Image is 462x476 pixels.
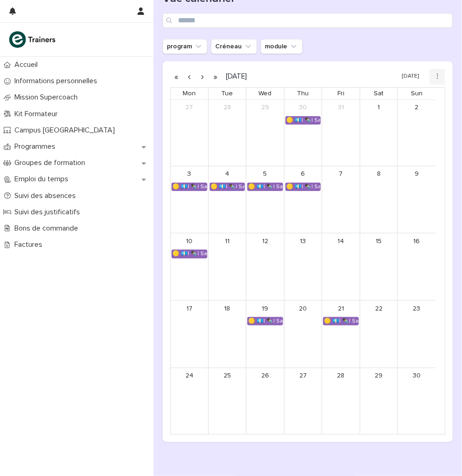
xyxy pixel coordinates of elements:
a: Thursday [295,88,310,99]
a: November 19, 2025 [258,301,273,316]
button: program [163,39,207,54]
td: November 22, 2025 [360,301,397,368]
a: November 15, 2025 [371,234,386,249]
a: November 22, 2025 [371,301,386,316]
p: Factures [11,240,50,249]
a: November 24, 2025 [182,369,197,383]
h2: [DATE] [222,73,247,80]
div: 🟡 💶| ✒️| Savoir-être métier - Cadre de référence interculturel : prévenir les incidents critiques... [172,250,207,258]
td: November 4, 2025 [208,166,246,233]
p: Suivi des justificatifs [11,208,87,217]
a: November 16, 2025 [409,234,424,249]
a: October 29, 2025 [258,100,273,115]
a: Sunday [409,88,424,99]
td: November 1, 2025 [360,100,397,166]
a: November 4, 2025 [220,167,235,182]
td: November 30, 2025 [398,368,436,434]
a: November 5, 2025 [258,167,273,182]
td: November 9, 2025 [398,166,436,233]
a: November 7, 2025 [333,167,348,182]
a: Wednesday [257,88,274,99]
td: November 5, 2025 [246,166,284,233]
td: November 27, 2025 [284,368,322,434]
a: November 10, 2025 [182,234,197,249]
p: Accueil [11,60,45,69]
td: October 29, 2025 [246,100,284,166]
a: November 28, 2025 [333,369,348,383]
a: November 8, 2025 [371,167,386,182]
p: Bons de commande [11,224,86,233]
a: November 17, 2025 [182,301,197,316]
div: 🟡 💶| ✒️| Savoir-être métier - Collaboration et dynamique d'équipe dans un espace de vente [286,117,320,124]
a: October 28, 2025 [220,100,235,115]
td: November 7, 2025 [322,166,360,233]
td: November 24, 2025 [171,368,208,434]
p: Programmes [11,142,63,151]
button: Previous month [183,69,196,84]
a: October 27, 2025 [182,100,197,115]
a: Friday [336,88,346,99]
td: November 10, 2025 [171,233,208,301]
a: November 1, 2025 [371,100,386,115]
a: November 20, 2025 [296,301,310,316]
a: November 26, 2025 [258,369,273,383]
a: November 14, 2025 [333,234,348,249]
div: 🟡 💶| ✒️| Savoir-être métier - Accompagnement et adaptation de sa pratique en tenant compte du cad... [172,183,207,191]
td: November 12, 2025 [246,233,284,301]
td: November 13, 2025 [284,233,322,301]
td: November 11, 2025 [208,233,246,301]
td: November 23, 2025 [398,301,436,368]
div: 🟡 💶| ✒️| Savoir-être métier - Organisation de son travail selon les priorités et ses objectifs [286,183,320,191]
button: ⋮ [429,69,445,85]
td: November 21, 2025 [322,301,360,368]
td: November 8, 2025 [360,166,397,233]
p: Informations personnelles [11,77,105,86]
img: K0CqGN7SDeD6s4JG8KQk [7,30,59,49]
a: November 11, 2025 [220,234,235,249]
td: November 16, 2025 [398,233,436,301]
a: Saturday [372,88,385,99]
div: 🟡 💶| ✒️| Savoir-être métier - Gestion du stress et des imprévus dans un espace de vente [248,183,282,191]
a: Tuesday [220,88,235,99]
td: November 19, 2025 [246,301,284,368]
td: November 28, 2025 [322,368,360,434]
td: November 2, 2025 [398,100,436,166]
p: Suivi des absences [11,192,83,200]
td: November 20, 2025 [284,301,322,368]
button: [DATE] [397,70,423,83]
a: November 2, 2025 [409,100,424,115]
a: November 23, 2025 [409,301,424,316]
button: Previous year [170,69,183,84]
td: November 15, 2025 [360,233,397,301]
td: November 14, 2025 [322,233,360,301]
p: Campus [GEOGRAPHIC_DATA] [11,126,122,135]
td: November 3, 2025 [171,166,208,233]
input: Search [163,13,453,28]
td: October 30, 2025 [284,100,322,166]
td: October 28, 2025 [208,100,246,166]
td: October 31, 2025 [322,100,360,166]
p: Groupes de formation [11,159,92,167]
div: 🟡 💶| ✒️| Savoir-être métier - Accompagnement et adaptation de sa pratique en tenant compte du cad... [210,183,244,191]
a: November 3, 2025 [182,167,197,182]
a: November 12, 2025 [258,234,273,249]
button: Next month [196,69,209,84]
div: 🟡 💶| ✒️| Savoir-être métier - Collaboration et dynamique d'équipe dans un espace de vente [323,317,358,325]
td: November 18, 2025 [208,301,246,368]
a: November 9, 2025 [409,167,424,182]
p: Kit Formateur [11,110,65,119]
td: November 25, 2025 [208,368,246,434]
td: November 29, 2025 [360,368,397,434]
button: module [261,39,303,54]
a: Monday [181,88,198,99]
td: November 17, 2025 [171,301,208,368]
a: November 13, 2025 [296,234,310,249]
a: October 31, 2025 [333,100,348,115]
a: November 25, 2025 [220,369,235,383]
button: Créneau [211,39,257,54]
a: November 18, 2025 [220,301,235,316]
p: Emploi du temps [11,175,76,184]
a: November 30, 2025 [409,369,424,383]
td: October 27, 2025 [171,100,208,166]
